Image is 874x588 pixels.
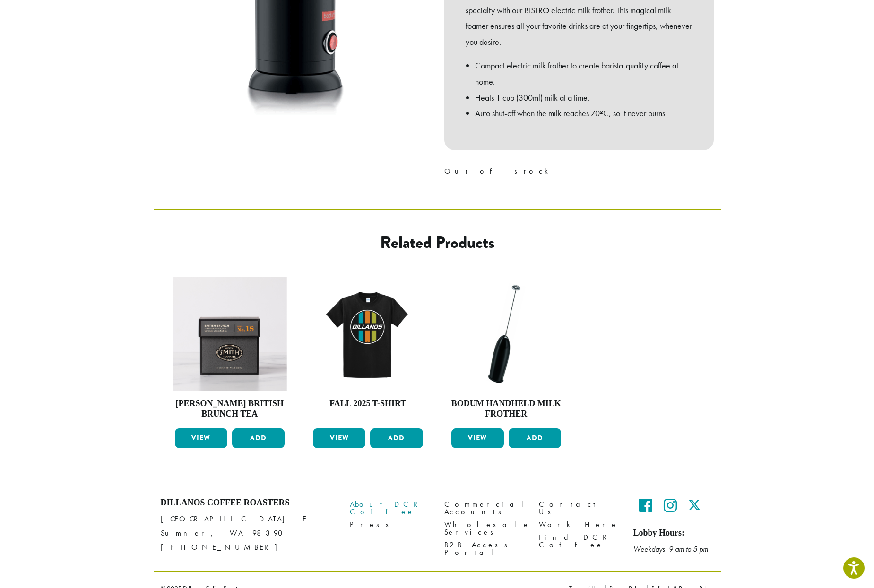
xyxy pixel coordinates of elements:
[475,105,692,121] li: Auto shut-off when the milk reaches 70ºC, so it never burns.
[444,518,525,538] a: Wholesale Services
[230,232,645,253] h2: Related products
[173,277,287,425] a: [PERSON_NAME] British Brunch Tea
[633,544,708,554] em: Weekdays 9 am to 5 pm
[350,498,430,518] a: About DCR Coffee
[539,531,619,552] a: Find DCR Coffee
[350,518,430,531] a: Press
[311,277,425,425] a: Fall 2025 T-Shirt
[444,539,525,559] a: B2B Access Portal
[173,399,287,419] h4: [PERSON_NAME] British Brunch Tea
[313,428,365,448] a: View
[475,90,692,106] li: Heats 1 cup (300ml) milk at a time.
[311,399,425,409] h4: Fall 2025 T-Shirt
[370,428,423,448] button: Add
[449,399,564,419] h4: Bodum Handheld Milk Frother
[161,512,336,554] p: [GEOGRAPHIC_DATA] E Sumner, WA 98390 [PHONE_NUMBER]
[539,498,619,518] a: Contact Us
[539,518,619,531] a: Work Here
[444,164,714,179] p: Out of stock
[633,528,714,538] h5: Lobby Hours:
[449,277,564,392] img: DP3927.01-002.png
[444,498,525,518] a: Commercial Accounts
[173,277,287,392] img: British-Brunch-Signature-Black-Carton-2023-2.jpg
[451,428,504,448] a: View
[509,428,561,448] button: Add
[232,428,285,448] button: Add
[311,277,425,392] img: DCR-Retro-Three-Strip-Circle-Tee-Fall-WEB-scaled.jpg
[449,277,564,425] a: Bodum Handheld Milk Frother
[175,428,227,448] a: View
[161,498,336,508] h4: Dillanos Coffee Roasters
[475,58,692,90] li: Compact electric milk frother to create barista-quality coffee at home.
